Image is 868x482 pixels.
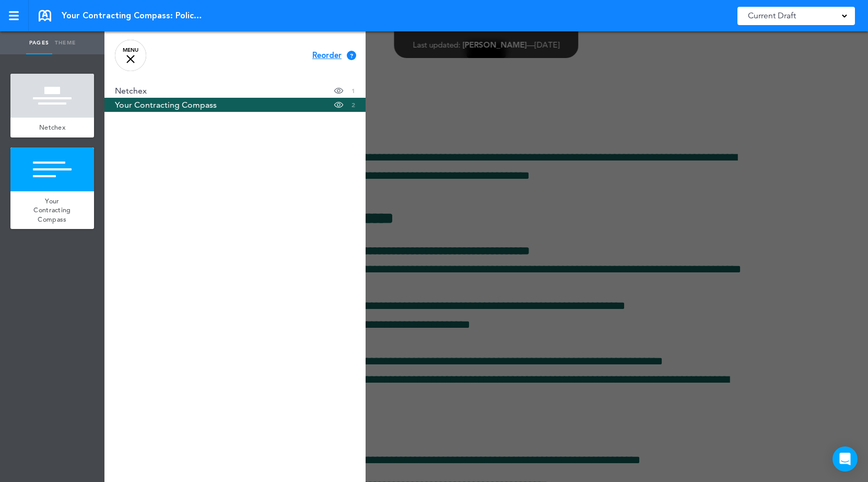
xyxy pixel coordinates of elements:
span: Netchex [115,86,147,95]
span: Your Contracting Compass [115,100,217,109]
span: Your Contracting Compass [33,197,71,224]
a: Your Contracting Compass [10,191,94,229]
span: 1 [351,86,355,95]
span: Netchex [39,123,65,132]
a: MENU [115,40,146,71]
a: Pages [26,31,52,54]
span: Reorder [312,52,342,60]
a: Your Contracting Compass 2 [104,98,366,112]
div: ? [347,51,356,60]
a: Netchex 1 [104,84,366,98]
a: Netchex [10,118,94,137]
a: Theme [52,31,78,54]
span: Current Draft [748,8,796,23]
div: Open Intercom Messenger [832,446,858,472]
span: 2 [351,100,355,109]
span: Your Contracting Compass: Policies, Procedures, & Best Practices [62,10,203,21]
